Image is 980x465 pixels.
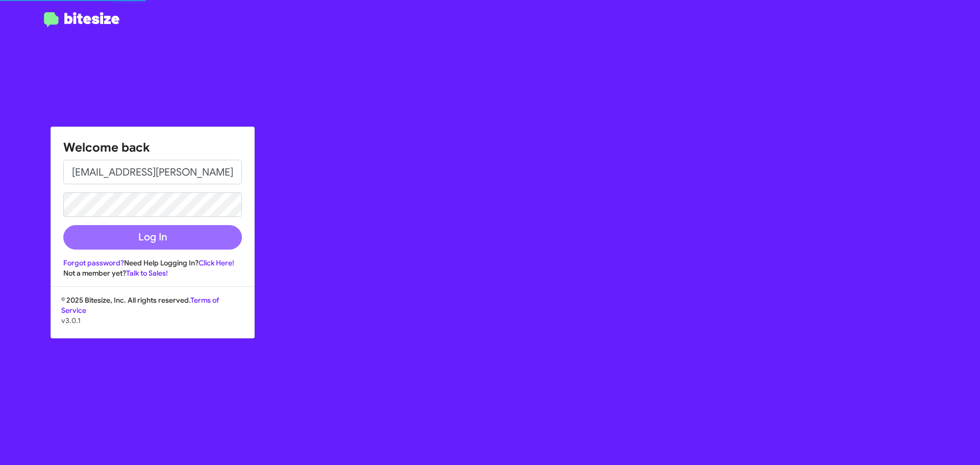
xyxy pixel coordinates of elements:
a: Click Here! [199,258,234,267]
h1: Welcome back [63,139,242,156]
div: Not a member yet? [63,268,242,278]
div: © 2025 Bitesize, Inc. All rights reserved. [51,295,254,338]
div: Need Help Logging In? [63,258,242,268]
input: Email address [63,160,242,184]
p: v3.0.1 [61,315,244,326]
button: Log In [63,225,242,250]
a: Talk to Sales! [126,268,168,278]
a: Forgot password? [63,258,124,267]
